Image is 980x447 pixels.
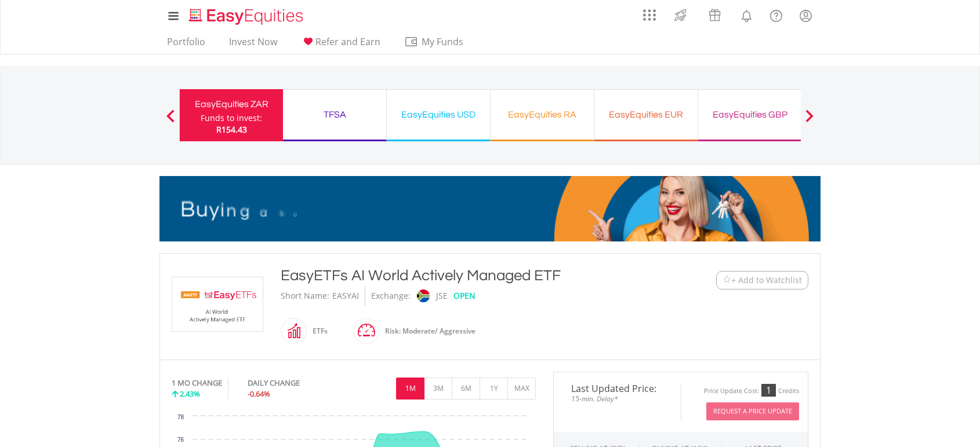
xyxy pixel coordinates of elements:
[417,290,430,302] img: jse.png
[216,124,247,135] span: R154.43
[761,384,776,397] div: 1
[562,393,672,404] span: 15-min. Delay*
[187,96,276,112] div: EasyEquities ZAR
[562,384,672,393] span: Last Updated Price:
[636,3,663,21] a: AppsGrid
[798,115,821,127] button: Next
[671,6,690,24] img: thrive-v2.svg
[601,107,691,123] div: EasyEquities EUR
[404,34,480,49] span: My Funds
[732,3,761,26] a: Notifications
[224,36,282,54] a: Invest Now
[172,378,222,389] div: 1 MO CHANGE
[723,276,731,284] img: Watchlist
[698,3,732,24] a: Vouchers
[174,277,261,331] img: EQU.ZA.EASYAI.png
[296,36,385,54] a: Refer and Earn
[706,402,799,420] button: Request A Price Update
[453,286,476,306] div: OPEN
[177,414,184,420] text: 78
[424,378,452,400] button: 3M
[371,286,411,306] div: Exchange:
[184,3,308,26] a: Home page
[452,378,480,400] button: 6M
[498,107,587,123] div: EasyEquities RA
[159,176,821,241] img: EasyMortage Promotion Banner
[332,286,359,306] div: EASYAI
[248,389,270,399] span: -0.64%
[177,437,184,443] text: 76
[281,286,329,306] div: Short Name:
[248,378,339,389] div: DAILY CHANGE
[761,3,791,26] a: FAQ's and Support
[162,36,210,54] a: Portfolio
[187,7,308,26] img: EasyEquities_Logo.png
[290,107,379,123] div: TFSA
[307,317,328,345] div: ETFs
[716,271,808,290] button: Watchlist + Add to Watchlist
[201,112,262,124] div: Funds to invest:
[731,274,802,286] span: + Add to Watchlist
[394,107,483,123] div: EasyEquities USD
[281,265,645,286] div: EasyETFs AI World Actively Managed ETF
[315,35,380,48] span: Refer and Earn
[705,6,724,24] img: vouchers-v2.svg
[507,378,536,400] button: MAX
[180,389,200,399] span: 2.43%
[379,317,476,345] div: Risk: Moderate/ Aggressive
[791,3,821,28] a: My Profile
[643,9,656,21] img: grid-menu-icon.svg
[480,378,508,400] button: 1Y
[396,378,424,400] button: 1M
[436,286,448,306] div: JSE
[778,387,799,395] div: Credits
[705,107,794,123] div: EasyEquities GBP
[704,387,759,395] div: Price Update Cost:
[159,115,182,127] button: Previous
